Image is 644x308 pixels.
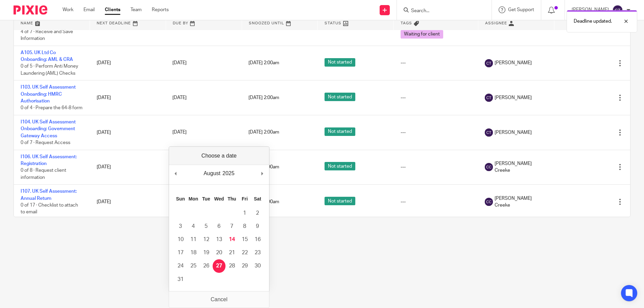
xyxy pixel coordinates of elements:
[259,168,266,179] button: Next Month
[187,246,200,259] button: 18
[401,198,472,205] div: ---
[401,60,472,66] div: ---
[21,106,82,111] span: 0 of 4 · Prepare the 64-8 form
[213,246,225,259] button: 20
[174,246,187,259] button: 17
[238,246,251,259] button: 22
[242,196,248,202] abbr: Friday
[238,207,251,220] button: 1
[401,94,472,101] div: ---
[574,18,612,25] p: Deadline updated.
[251,207,264,220] button: 2
[249,21,284,25] span: Snoozed Until
[213,233,225,246] button: 13
[495,195,547,209] span: [PERSON_NAME] Creeke
[200,259,213,273] button: 26
[401,129,472,136] div: ---
[325,58,355,67] span: Not started
[612,5,623,16] img: svg%3E
[495,60,532,66] span: [PERSON_NAME]
[214,196,224,202] abbr: Wednesday
[225,220,238,233] button: 7
[202,168,221,179] div: August
[187,220,200,233] button: 4
[325,127,355,136] span: Not started
[21,155,77,166] a: I106. UK Self Assessment: Registration
[200,220,213,233] button: 5
[90,46,166,80] td: [DATE]
[174,273,187,286] button: 31
[325,162,355,170] span: Not started
[495,129,532,136] span: [PERSON_NAME]
[14,5,47,15] img: Pixie
[21,64,78,76] span: 0 of 5 · Perform Anti Money Laundering (AML) Checks
[21,120,76,138] a: I104. UK Self Assessment Onboarding: Government Gateway Access
[485,59,493,67] img: svg%3E
[248,130,279,135] span: [DATE] 2:00am
[251,220,264,233] button: 9
[202,196,210,202] abbr: Tuesday
[174,259,187,273] button: 24
[213,220,225,233] button: 6
[189,196,198,202] abbr: Monday
[187,233,200,246] button: 11
[485,198,493,206] img: svg%3E
[248,61,279,66] span: [DATE] 2:00am
[90,150,166,185] td: [DATE]
[152,6,169,13] a: Reports
[90,80,166,115] td: [DATE]
[325,93,355,101] span: Not started
[251,233,264,246] button: 16
[21,85,76,103] a: I103. UK Self Assessment Onboarding: HMRC Authorisation
[105,6,120,13] a: Clients
[485,128,493,137] img: svg%3E
[401,30,443,39] span: Waiting for client
[251,246,264,259] button: 23
[187,259,200,273] button: 25
[21,140,70,145] span: 0 of 7 · Request Access
[401,164,472,170] div: ---
[225,246,238,259] button: 21
[225,233,238,246] button: 14
[90,115,166,150] td: [DATE]
[200,246,213,259] button: 19
[176,196,185,202] abbr: Sunday
[238,220,251,233] button: 8
[485,94,493,102] img: svg%3E
[495,160,547,174] span: [PERSON_NAME] Creeke
[251,259,264,273] button: 30
[90,185,166,219] td: [DATE]
[172,61,187,66] span: [DATE]
[21,189,77,200] a: I107. UK Self Assessment: Annual Return
[228,196,236,202] abbr: Thursday
[172,168,179,179] button: Previous Month
[238,233,251,246] button: 15
[21,203,78,215] span: 0 of 17 · Checklist to attach to email
[225,259,238,273] button: 28
[485,163,493,171] img: svg%3E
[248,95,279,100] span: [DATE] 2:00am
[495,94,532,101] span: [PERSON_NAME]
[238,259,251,273] button: 29
[213,259,225,273] button: 27
[172,130,187,135] span: [DATE]
[174,233,187,246] button: 10
[84,6,95,13] a: Email
[221,168,236,179] div: 2025
[172,95,187,100] span: [DATE]
[21,50,73,62] a: A105. UK Ltd Co Onboarding: AML & CRA
[63,6,73,13] a: Work
[174,220,187,233] button: 3
[325,197,355,205] span: Not started
[130,6,142,13] a: Team
[254,196,261,202] abbr: Saturday
[200,233,213,246] button: 12
[21,168,66,180] span: 0 of 8 · Request client information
